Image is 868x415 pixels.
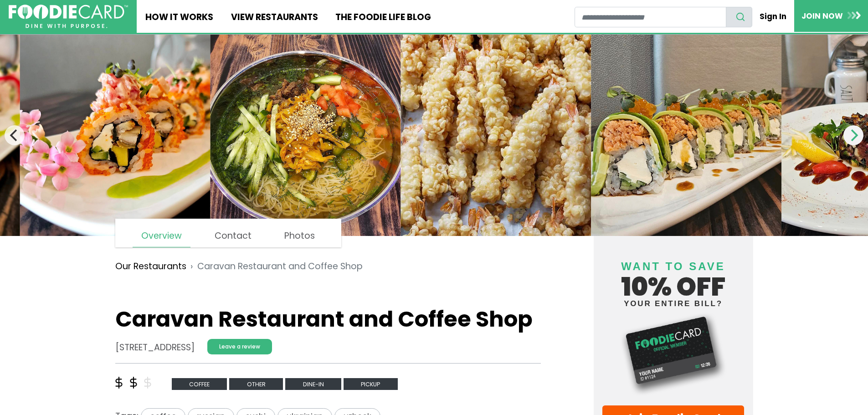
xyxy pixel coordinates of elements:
[726,7,752,27] button: search
[344,377,398,389] a: Pickup
[9,5,128,29] img: FoodieCard; Eat, Drink, Save, Donate
[172,377,230,389] a: coffee
[276,225,324,247] a: Photos
[207,339,272,354] a: Leave a review
[133,225,190,247] a: Overview
[206,225,260,247] a: Contact
[229,377,285,389] a: other
[229,378,283,390] span: other
[752,6,794,26] a: Sign In
[602,300,745,307] small: your entire bill?
[186,260,363,273] li: Caravan Restaurant and Coffee Shop
[115,219,342,247] nav: page links
[575,7,726,27] input: restaurant search
[285,377,344,389] a: Dine-in
[621,260,725,272] span: Want to save
[115,253,541,280] nav: breadcrumb
[602,249,745,307] h4: 10% off
[602,312,745,396] img: Foodie Card
[115,260,186,273] a: Our Restaurants
[843,125,863,145] button: Next
[5,125,25,145] button: Previous
[115,306,541,333] h1: Caravan Restaurant and Coffee Shop
[115,341,195,354] address: [STREET_ADDRESS]
[344,378,398,390] span: Pickup
[285,378,341,390] span: Dine-in
[172,378,227,390] span: coffee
